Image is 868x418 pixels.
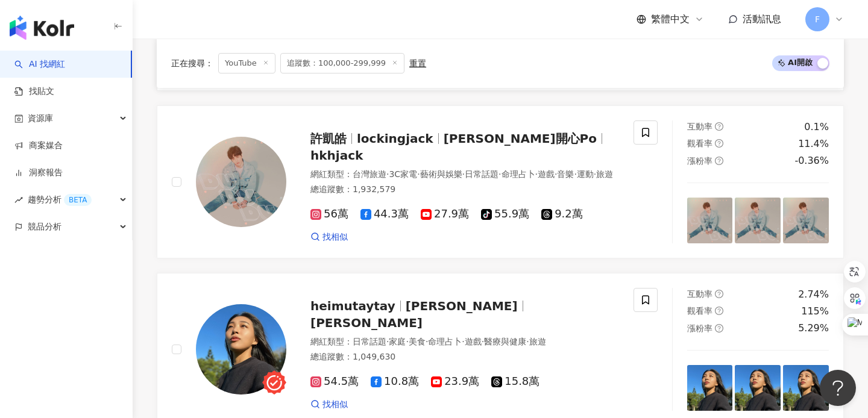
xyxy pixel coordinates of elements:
span: 互動率 [687,122,712,131]
span: rise [14,196,23,204]
div: 115% [801,305,829,318]
a: 洞察報告 [14,167,63,179]
span: 3C家電 [389,169,417,179]
span: 正在搜尋 ： [171,58,213,68]
img: KOL Avatar [196,137,286,227]
span: 資源庫 [28,105,53,132]
div: -0.36% [794,154,829,167]
span: 漲粉率 [687,323,712,333]
span: 藝術與娛樂 [420,169,462,179]
img: post-image [783,365,829,411]
span: 台灣旅遊 [353,169,386,179]
span: 追蹤數：100,000-299,999 [280,53,404,73]
span: heimutaytay [310,299,395,313]
span: question-circle [715,307,723,315]
img: post-image [735,198,781,243]
span: · [417,169,420,179]
span: 27.9萬 [421,208,469,220]
span: YouTube [218,53,275,73]
span: · [386,169,389,179]
span: 繁體中文 [651,13,690,26]
span: question-circle [715,157,723,165]
span: 日常話題 [465,169,498,179]
div: 網紅類型 ： [310,336,619,348]
span: [PERSON_NAME] [310,316,423,330]
a: KOL Avatar許凱皓lockingjack[PERSON_NAME]開心Pohkhjack網紅類型：台灣旅遊·3C家電·藝術與娛樂·日常話題·命理占卜·遊戲·音樂·運動·旅遊總追蹤數：1,... [157,105,844,258]
span: question-circle [715,139,723,148]
a: 商案媒合 [14,140,63,152]
div: 網紅類型 ： [310,169,619,181]
span: 15.8萬 [491,375,539,388]
span: hkhjack [310,148,363,163]
span: 旅遊 [596,169,613,179]
img: post-image [687,198,733,243]
span: 56萬 [310,208,348,220]
span: 44.3萬 [360,208,409,220]
div: 2.74% [798,288,829,301]
a: 找貼文 [14,86,54,98]
span: 觀看率 [687,139,712,148]
span: [PERSON_NAME]開心Po [444,131,597,146]
span: 觀看率 [687,306,712,316]
span: 競品分析 [28,213,61,240]
span: · [426,337,428,346]
div: 總追蹤數 ： 1,932,579 [310,184,619,196]
span: 音樂 [557,169,574,179]
a: searchAI 找網紅 [14,58,65,70]
span: 遊戲 [465,337,482,346]
div: BETA [64,194,92,206]
a: 找相似 [310,399,348,411]
span: · [574,169,576,179]
span: 命理占卜 [502,169,535,179]
span: 找相似 [322,399,348,411]
span: 互動率 [687,289,712,299]
span: 遊戲 [538,169,555,179]
div: 重置 [409,58,426,68]
div: 總追蹤數 ： 1,049,630 [310,351,619,363]
span: 醫療與健康 [484,337,526,346]
span: 家庭 [389,337,406,346]
span: · [462,337,464,346]
span: · [526,337,529,346]
span: 找相似 [322,231,348,243]
span: · [594,169,596,179]
span: 漲粉率 [687,156,712,166]
span: 許凱皓 [310,131,347,146]
div: 0.1% [804,120,829,134]
span: · [462,169,465,179]
span: question-circle [715,290,723,298]
span: · [535,169,538,179]
span: 命理占卜 [428,337,462,346]
a: 找相似 [310,231,348,243]
div: 11.4% [798,137,829,151]
img: post-image [735,365,781,411]
iframe: Help Scout Beacon - Open [820,370,856,406]
span: · [482,337,484,346]
span: 日常話題 [353,337,386,346]
span: 9.2萬 [541,208,583,220]
img: post-image [687,365,733,411]
span: 10.8萬 [371,375,419,388]
span: · [406,337,408,346]
span: question-circle [715,324,723,332]
span: lockingjack [357,131,433,146]
span: · [555,169,557,179]
span: F [815,13,820,26]
span: question-circle [715,122,723,131]
img: post-image [783,198,829,243]
span: [PERSON_NAME] [406,299,518,313]
div: 5.29% [798,322,829,335]
span: 23.9萬 [431,375,479,388]
span: · [386,337,389,346]
span: 趨勢分析 [28,186,92,213]
span: · [498,169,501,179]
span: 54.5萬 [310,375,359,388]
img: logo [10,16,74,40]
span: 旅遊 [529,337,546,346]
span: 美食 [409,337,426,346]
img: KOL Avatar [196,304,286,395]
span: 活動訊息 [743,13,781,25]
span: 55.9萬 [481,208,529,220]
span: 運動 [577,169,594,179]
